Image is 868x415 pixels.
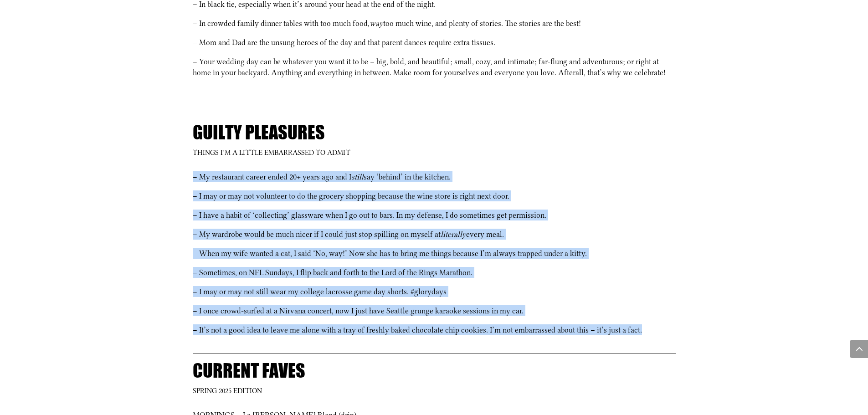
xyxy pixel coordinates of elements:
[193,324,676,335] p: – It’s not a good idea to leave me alone with a tray of freshly baked chocolate chip cookies. I’m...
[193,190,676,210] p: – I may or may not volunteer to do the grocery shopping because the wine store is right next door.
[193,18,676,37] p: – In crowded family dinner tables with too much food, too much wine, and plenty of stories. The s...
[193,56,676,86] p: – Your wedding day can be whatever you want it to be – big, bold, and beautiful; small, cozy, and...
[441,230,466,239] i: literally
[351,172,364,181] em: still
[193,267,676,286] p: – Sometimes, on NFL Sundays, I flip back and forth to the Lord of the Rings Marathon.
[370,19,383,28] em: way
[193,37,676,56] p: – Mom and Dad are the unsung heroes of the day and that parent dances require extra tissues.
[193,363,676,385] h2: current faves
[193,248,676,267] p: – When my wife wanted a cat, I said ‘No, way!’ Now she has to bring me things because I’m always ...
[193,210,676,229] p: – I have a habit of ‘collecting’ glassware when I go out to bars. In my defense, I do sometimes g...
[193,286,676,305] p: – I may or may not still wear my college lacrosse game day shorts. #glorydays
[193,147,676,158] p: things i’m a little embarrassed to admit
[193,305,676,324] p: – I once crowd-surfed at a Nirvana concert, now I just have Seattle grunge karaoke sessions in my...
[193,124,676,147] h2: guilty pleasures
[193,171,676,190] p: – My restaurant career ended 20+ years ago and I say ‘behind’ in the kitchen.
[193,385,676,396] p: spring 2025 edition
[193,229,676,248] p: – My wardrobe would be much nicer if I could just stop spilling on myself at every meal.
